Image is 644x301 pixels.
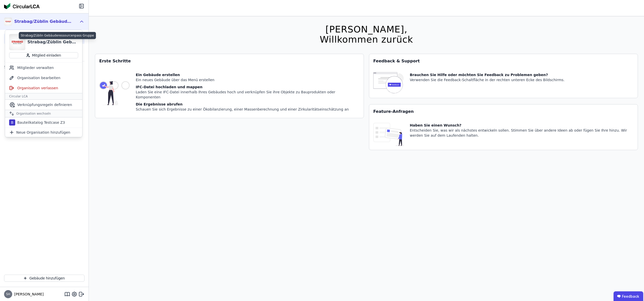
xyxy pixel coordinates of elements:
[136,72,360,77] div: Ein Gebäude erstellen
[136,107,360,112] div: Schauen Sie sich Ergebnisse zu einer Ökobilanzierung, einer Massenberechnung und einer Zirkularit...
[27,39,78,45] div: Strabag/Züblin Gebäuderessourcenpass Gruppe
[136,90,360,100] div: Laden Sie eine IFC-Datei innerhalb Ihres Gebäudes hoch und verknüpfen Sie ihre Objekte zu Bauprod...
[9,119,15,126] div: B
[410,72,565,77] div: Brauchen Sie Hilfe oder möchten Sie Feedback zu Problemen geben?
[320,34,413,45] div: Willkommen zurück
[410,123,634,128] div: Haben Sie einen Wunsch?
[4,3,40,9] img: Concular
[410,77,565,82] div: Verwenden Sie die Feedback-Schaltfläche in der rechten unteren Ecke des Bildschirms.
[320,24,413,34] div: [PERSON_NAME],
[136,84,360,90] div: IFC-Datei hochladen und mappen
[19,32,96,39] div: Strabag/Züblin Gebäuderessourcenpass Gruppe
[16,130,70,135] span: Neue Organisation hinzufügen
[5,63,82,73] div: Mitglieder verwalten
[14,19,73,25] div: Strabag/Züblin Gebäuderessourcenpass Gruppe
[136,77,360,82] div: Ein neues Gebäude über das Menü erstellen
[410,128,634,138] div: Entscheiden Sie, was wir als nächstes entwickeln sollen. Stimmen Sie über andere Ideen ab oder fü...
[5,83,82,93] div: Organisation verlassen
[95,54,364,68] div: Erste Schritte
[9,52,78,58] button: Mitglied einladen
[9,34,25,50] img: Strabag/Züblin Gebäuderessourcenpass Gruppe
[369,54,638,68] div: Feedback & Support
[12,292,44,297] span: [PERSON_NAME]
[373,123,404,146] img: feature_request_tile-UiXE1qGU.svg
[5,110,82,117] div: Organisation wechseln
[373,72,404,94] img: feedback-icon-HCTs5lye.svg
[17,102,72,107] span: Verknüpfungsregeln definieren
[5,93,82,100] div: Circular LCA
[99,72,130,114] img: getting_started_tile-DrF_GRSv.svg
[4,275,84,282] button: Gebäude hinzufügen
[136,102,360,107] div: Die Ergebnisse abrufen
[4,63,84,70] div: Sie haben noch kein Gebäude erstellt.
[369,104,638,119] div: Feature-Anfragen
[4,17,12,26] img: Strabag/Züblin Gebäuderessourcenpass Gruppe
[5,73,82,83] div: Organisation bearbeiten
[6,293,10,296] span: SH
[15,120,65,125] div: Bauteilkatalog Testcase Z3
